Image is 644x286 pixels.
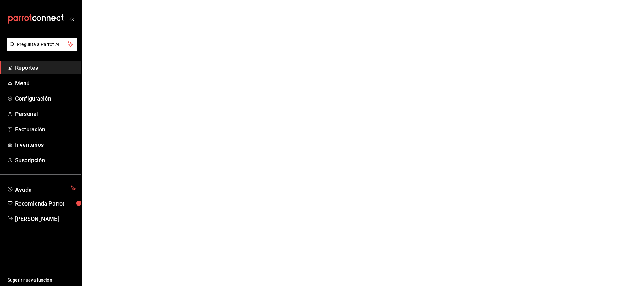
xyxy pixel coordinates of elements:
span: Suscripción [15,156,76,164]
span: Configuración [15,94,76,103]
span: Pregunta a Parrot AI [17,41,68,48]
span: Inventarios [15,140,76,149]
span: [PERSON_NAME] [15,215,76,223]
span: Personal [15,110,76,118]
span: Sugerir nueva función [8,277,76,283]
span: Facturación [15,125,76,134]
button: Pregunta a Parrot AI [7,38,77,51]
button: open_drawer_menu [69,16,74,21]
a: Pregunta a Parrot AI [4,46,77,52]
span: Ayuda [15,185,68,192]
span: Recomienda Parrot [15,199,76,208]
span: Reportes [15,63,76,72]
span: Menú [15,79,76,87]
